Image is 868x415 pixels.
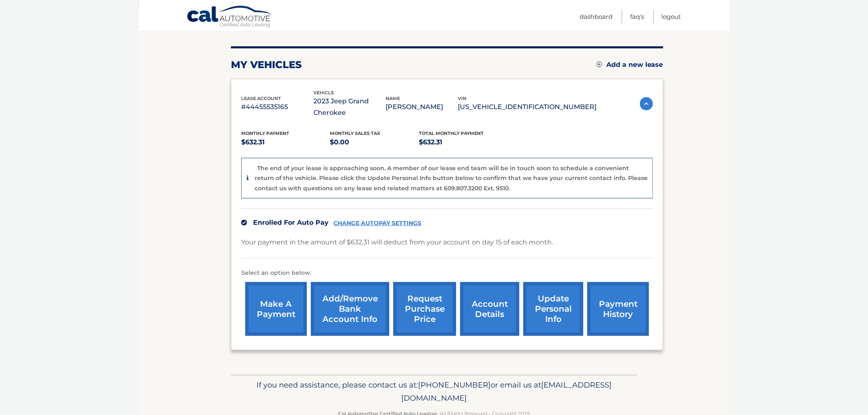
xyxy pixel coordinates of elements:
p: 2023 Jeep Grand Cherokee [313,96,386,119]
a: update personal info [523,282,583,336]
a: Dashboard [580,10,612,23]
span: vehicle [313,90,334,96]
a: make a payment [245,282,307,336]
p: #44455535165 [241,101,313,113]
img: check.svg [241,220,247,226]
span: lease account [241,96,281,101]
img: accordion-active.svg [640,97,653,110]
span: name [386,96,400,101]
a: account details [460,282,519,336]
a: FAQ's [630,10,644,23]
img: add.svg [596,62,602,67]
a: Add/Remove bank account info [311,282,389,336]
h2: my vehicles [231,59,302,71]
span: Monthly sales Tax [330,130,381,136]
span: [EMAIL_ADDRESS][DOMAIN_NAME] [401,380,612,403]
p: [PERSON_NAME] [386,101,458,113]
span: Enrolled For Auto Pay [253,219,329,226]
p: Your payment in the amount of $632.31 will deduct from your account on day 15 of each month. [241,237,553,248]
span: Total Monthly Payment [419,130,484,136]
p: Select an option below: [241,268,653,278]
a: Logout [662,10,681,23]
p: The end of your lease is approaching soon. A member of our lease end team will be in touch soon t... [255,164,648,192]
a: Add a new lease [596,61,663,69]
a: Cal Automotive [187,5,273,29]
a: payment history [587,282,649,336]
a: request purchase price [393,282,456,336]
p: $632.31 [241,137,330,148]
span: Monthly Payment [241,130,289,136]
span: [PHONE_NUMBER] [418,380,491,390]
p: $0.00 [330,137,419,148]
p: If you need assistance, please contact us at: or email us at [236,379,632,405]
span: vin [458,96,466,101]
p: $632.31 [419,137,508,148]
a: CHANGE AUTOPAY SETTINGS [333,220,421,227]
p: [US_VEHICLE_IDENTIFICATION_NUMBER] [458,101,596,113]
